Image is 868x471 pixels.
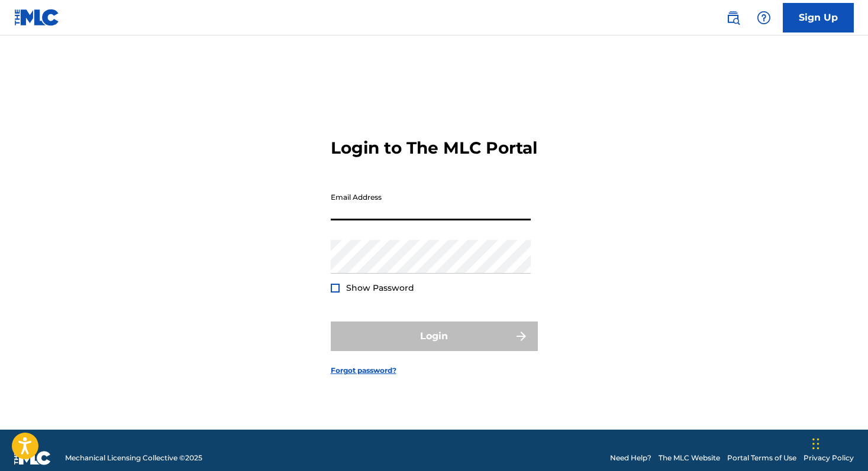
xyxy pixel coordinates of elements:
iframe: Chat Widget [809,414,868,471]
a: The MLC Website [659,453,720,463]
a: Public Search [721,6,745,30]
img: help [757,11,771,25]
a: Sign Up [783,3,854,33]
span: Show Password [346,282,414,293]
img: MLC Logo [14,9,60,26]
div: Drag [812,426,819,462]
img: logo [14,451,51,465]
img: search [726,11,740,25]
a: Portal Terms of Use [727,453,796,463]
a: Privacy Policy [804,453,854,463]
h3: Login to The MLC Portal [331,138,537,158]
span: Mechanical Licensing Collective © 2025 [65,453,202,463]
a: Forgot password? [331,365,396,376]
a: Need Help? [610,453,651,463]
div: Help [752,6,776,30]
